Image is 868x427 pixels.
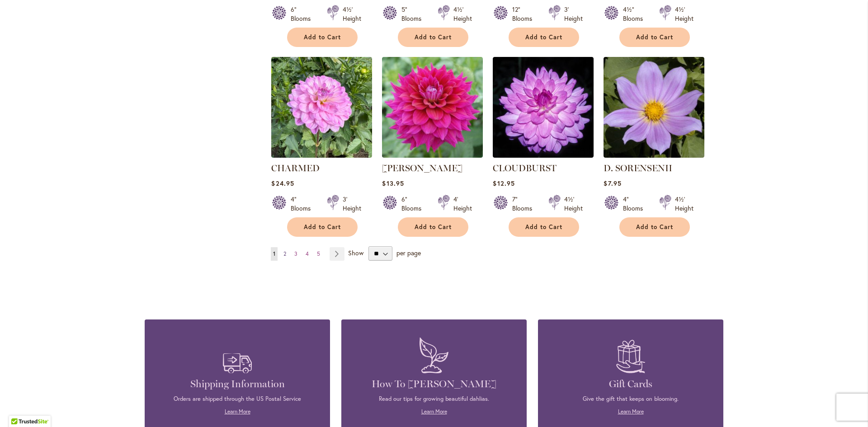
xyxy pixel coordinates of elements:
a: Learn More [421,408,447,415]
a: 2 [281,247,288,261]
a: Learn More [225,408,250,415]
span: $7.95 [604,179,621,188]
div: 12" Blooms [512,5,538,23]
span: $24.95 [271,179,294,188]
button: Add to Cart [287,28,358,47]
p: Orders are shipped through the US Postal Service [158,395,316,403]
span: Add to Cart [525,223,562,231]
div: 3' Height [564,5,583,23]
a: CLOUDBURST [493,163,557,174]
span: $13.95 [382,179,404,188]
p: Read our tips for growing beautiful dahlias. [355,395,513,403]
a: D. SORENSENII [604,163,672,174]
div: 6" Blooms [401,195,427,213]
img: D. SORENSENII [604,57,704,158]
div: 6" Blooms [291,5,316,23]
span: 5 [317,250,320,257]
span: 1 [273,250,275,257]
img: CHLOE JANAE [382,57,483,158]
div: 5" Blooms [401,5,427,23]
h4: Gift Cards [552,378,710,390]
div: 4½" Blooms [623,5,648,23]
div: 4½' Height [675,5,693,23]
a: 5 [315,247,322,261]
span: 3 [294,250,297,257]
span: per page [396,249,421,257]
span: Add to Cart [304,223,341,231]
span: $12.95 [493,179,514,188]
span: Add to Cart [415,223,452,231]
img: Cloudburst [493,57,594,158]
div: 4" Blooms [623,195,648,213]
span: 2 [283,250,286,257]
a: Cloudburst [493,151,594,160]
div: 4½' Height [453,5,472,23]
button: Add to Cart [509,28,579,47]
a: 3 [292,247,300,261]
span: Add to Cart [304,33,341,41]
img: CHARMED [271,57,372,158]
a: [PERSON_NAME] [382,163,462,174]
h4: How To [PERSON_NAME] [355,378,513,390]
span: Add to Cart [525,33,562,41]
span: Add to Cart [636,33,673,41]
a: CHLOE JANAE [382,151,483,160]
span: Add to Cart [415,33,452,41]
button: Add to Cart [619,28,690,47]
a: D. SORENSENII [604,151,704,160]
span: 4 [306,250,309,257]
div: 4½' Height [564,195,583,213]
span: Show [348,249,363,257]
p: Give the gift that keeps on blooming. [552,395,710,403]
div: 4½' Height [343,5,361,23]
a: Learn More [618,408,644,415]
a: CHARMED [271,151,372,160]
div: 4' Height [453,195,472,213]
button: Add to Cart [398,217,468,237]
button: Add to Cart [287,217,358,237]
span: Add to Cart [636,223,673,231]
h4: Shipping Information [158,378,316,390]
button: Add to Cart [509,217,579,237]
div: 3' Height [343,195,361,213]
iframe: Launch Accessibility Center [7,395,32,420]
button: Add to Cart [398,28,468,47]
button: Add to Cart [619,217,690,237]
div: 7" Blooms [512,195,538,213]
div: 4" Blooms [291,195,316,213]
a: 4 [303,247,311,261]
div: 4½' Height [675,195,693,213]
a: CHARMED [271,163,320,174]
